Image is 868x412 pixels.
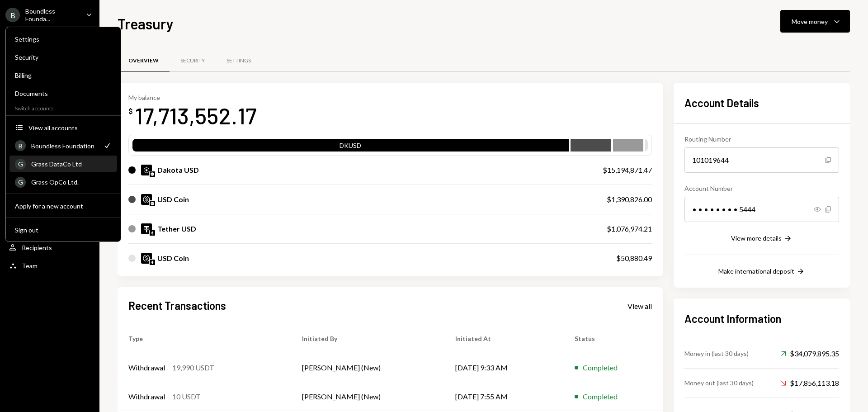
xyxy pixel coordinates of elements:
[607,194,652,205] div: $1,390,826.00
[616,253,652,264] div: $50,880.49
[128,362,165,373] div: Withdrawal
[135,101,256,130] div: 17,713,552.17
[25,7,79,23] div: Boundless Founda...
[141,223,152,234] img: USDT
[15,35,112,43] div: Settings
[9,67,117,83] a: Billing
[291,382,444,411] td: [PERSON_NAME] (New)
[170,49,216,72] a: Security
[128,94,256,101] div: My balance
[583,391,618,402] div: Completed
[9,156,117,172] a: GGrass DataCo Ltd
[781,348,839,359] div: $34,079,895.35
[731,234,782,242] div: View more details
[141,253,152,264] img: USDC
[684,95,839,110] h2: Account Details
[444,382,564,411] td: [DATE] 7:55 AM
[128,391,165,402] div: Withdrawal
[9,31,117,47] a: Settings
[150,230,155,236] img: ethereum-mainnet
[141,165,152,175] img: DKUSD
[684,197,839,222] div: • • • • • • • • 5444
[781,378,839,388] div: $17,856,113.18
[31,178,112,186] div: Grass OpCo Ltd.
[780,10,850,33] button: Move money
[132,141,569,153] div: DKUSD
[22,244,52,251] div: Recipients
[792,17,828,26] div: Move money
[684,311,839,326] h2: Account Information
[9,85,117,101] a: Documents
[150,260,155,265] img: ethereum-mainnet
[28,124,112,132] div: View all accounts
[172,362,214,373] div: 19,990 USDT
[180,57,205,65] div: Security
[684,349,749,358] div: Money in (last 30 days)
[684,184,839,193] div: Account Number
[444,353,564,382] td: [DATE] 9:33 AM
[118,49,170,72] a: Overview
[15,226,112,234] div: Sign out
[216,49,262,72] a: Settings
[128,57,159,65] div: Overview
[31,160,112,168] div: Grass DataCo Ltd
[150,201,155,206] img: base-mainnet
[9,49,117,65] a: Security
[684,378,754,388] div: Money out (last 30 days)
[607,223,652,234] div: $1,076,974.21
[444,324,564,353] th: Initiated At
[9,120,117,136] button: View all accounts
[564,324,663,353] th: Status
[118,14,174,33] h1: Treasury
[684,147,839,173] div: 101019644
[15,177,26,188] div: G
[157,223,196,234] div: Tether USD
[128,298,226,313] h2: Recent Transactions
[150,171,155,177] img: base-mainnet
[5,257,94,274] a: Team
[15,159,26,170] div: G
[172,391,201,402] div: 10 USDT
[5,239,94,256] a: Recipients
[5,8,20,22] div: B
[15,90,112,97] div: Documents
[15,53,112,61] div: Security
[15,140,26,151] div: B
[226,57,251,65] div: Settings
[15,202,112,210] div: Apply for a new account
[9,222,117,238] button: Sign out
[128,107,133,116] div: $
[731,234,793,244] button: View more details
[6,103,121,112] div: Switch accounts
[157,194,189,205] div: USD Coin
[603,165,652,175] div: $15,194,871.47
[9,198,117,214] button: Apply for a new account
[118,324,291,353] th: Type
[627,301,652,311] a: View all
[627,302,652,311] div: View all
[718,267,805,277] button: Make international deposit
[583,362,618,373] div: Completed
[684,134,839,144] div: Routing Number
[291,353,444,382] td: [PERSON_NAME] (New)
[31,142,97,150] div: Boundless Foundation
[291,324,444,353] th: Initiated By
[141,194,152,205] img: USDC
[15,71,112,79] div: Billing
[22,262,38,270] div: Team
[9,174,117,190] a: GGrass OpCo Ltd.
[157,165,199,175] div: Dakota USD
[718,267,794,275] div: Make international deposit
[157,253,189,264] div: USD Coin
